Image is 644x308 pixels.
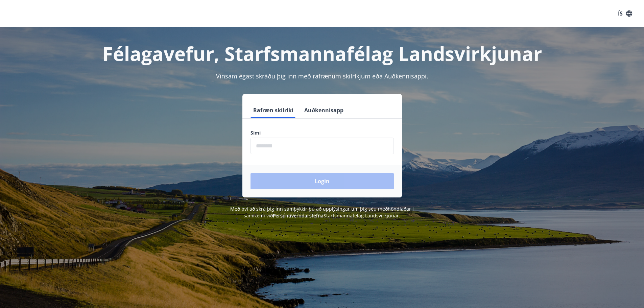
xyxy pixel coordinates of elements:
button: ÍS [614,7,636,20]
button: Auðkennisapp [302,102,346,118]
a: Persónuverndarstefna [273,212,324,219]
h1: Félagavefur, Starfsmannafélag Landsvirkjunar [87,41,557,66]
span: Með því að skrá þig inn samþykkir þú að upplýsingar um þig séu meðhöndlaðar í samræmi við Starfsm... [230,206,414,219]
label: Sími [251,129,394,136]
span: Vinsamlegast skráðu þig inn með rafrænum skilríkjum eða Auðkennisappi. [216,72,428,80]
button: Rafræn skilríki [251,102,296,118]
